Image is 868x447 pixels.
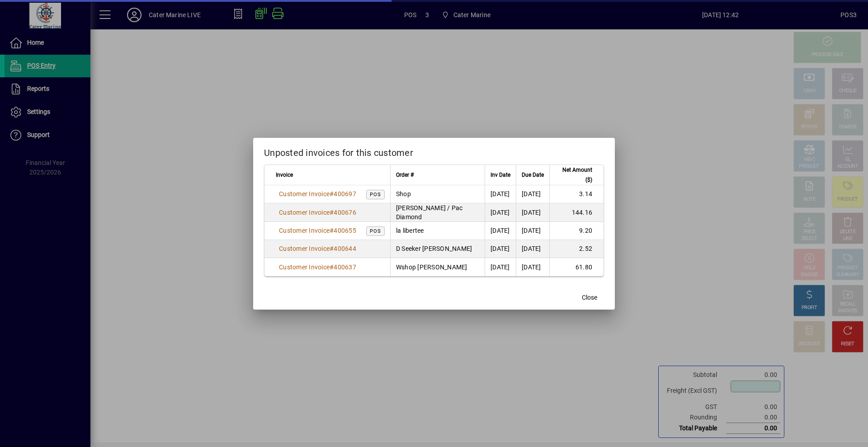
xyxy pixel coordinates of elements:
[334,245,356,252] span: 400644
[555,165,592,185] span: Net Amount ($)
[330,245,334,252] span: #
[549,203,604,222] td: 144.16
[516,258,549,276] td: [DATE]
[522,170,544,180] span: Due Date
[396,227,424,234] span: la libertee
[549,258,604,276] td: 61.80
[516,203,549,222] td: [DATE]
[279,209,330,216] span: Customer Invoice
[279,245,330,252] span: Customer Invoice
[330,209,334,216] span: #
[485,222,516,240] td: [DATE]
[330,227,334,234] span: #
[485,185,516,203] td: [DATE]
[396,170,414,180] span: Order #
[330,190,334,198] span: #
[396,204,463,221] span: [PERSON_NAME] / Pac Diamond
[491,170,510,180] span: Inv Date
[396,190,411,198] span: Shop
[370,228,381,234] span: POS
[276,189,359,199] a: Customer Invoice#400697
[549,240,604,258] td: 2.52
[276,244,359,254] a: Customer Invoice#400644
[276,170,293,180] span: Invoice
[485,258,516,276] td: [DATE]
[370,192,381,198] span: POS
[279,227,330,234] span: Customer Invoice
[330,263,334,271] span: #
[276,262,359,272] a: Customer Invoice#400637
[485,240,516,258] td: [DATE]
[334,263,356,271] span: 400637
[334,190,356,198] span: 400697
[276,207,359,217] a: Customer Invoice#400676
[334,227,356,234] span: 400655
[334,209,356,216] span: 400676
[396,245,472,252] span: D Seeker [PERSON_NAME]
[549,222,604,240] td: 9.20
[279,263,330,271] span: Customer Invoice
[276,226,359,235] a: Customer Invoice#400655
[396,263,467,271] span: Wshop [PERSON_NAME]
[485,203,516,222] td: [DATE]
[279,190,330,198] span: Customer Invoice
[516,222,549,240] td: [DATE]
[516,240,549,258] td: [DATE]
[582,293,597,302] span: Close
[575,290,604,306] button: Close
[549,185,604,203] td: 3.14
[253,138,615,164] h2: Unposted invoices for this customer
[516,185,549,203] td: [DATE]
